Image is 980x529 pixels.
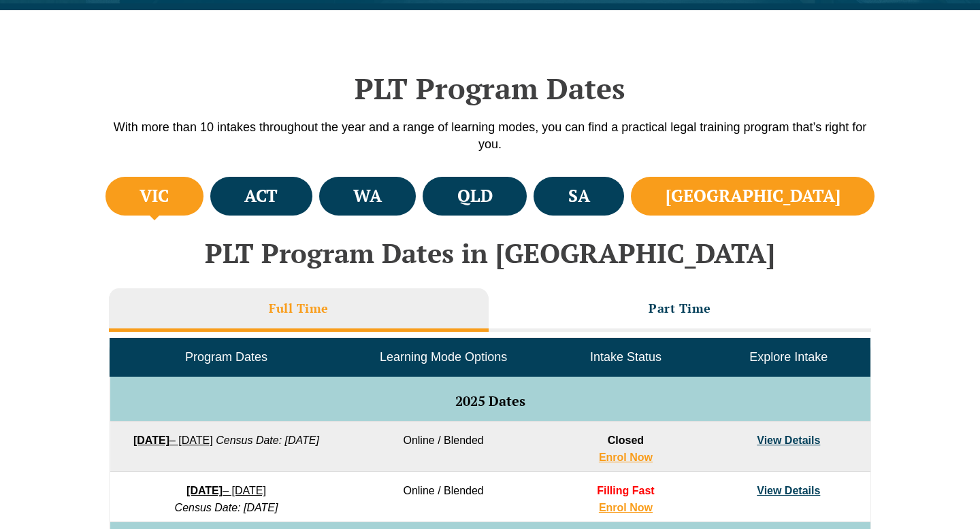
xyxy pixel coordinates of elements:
span: Filling Fast [597,485,654,496]
em: Census Date: [DATE] [216,434,319,446]
a: Enrol Now [599,502,653,513]
a: Enrol Now [599,451,653,463]
td: Online / Blended [342,472,544,522]
td: Online / Blended [342,422,544,472]
span: 2025 Dates [455,392,525,410]
span: Program Dates [185,350,267,364]
a: View Details [757,485,820,496]
a: [DATE]– [DATE] [133,434,213,446]
span: Intake Status [590,350,661,364]
h4: VIC [140,185,169,207]
a: [DATE]– [DATE] [186,485,266,496]
a: View Details [757,434,820,446]
h4: WA [353,185,382,207]
span: Learning Mode Options [380,350,507,364]
span: Closed [608,434,644,446]
h4: QLD [457,185,493,207]
p: With more than 10 intakes throughout the year and a range of learning modes, you can find a pract... [102,119,878,153]
h3: Full Time [269,301,329,316]
h2: PLT Program Dates [102,71,878,105]
h4: [GEOGRAPHIC_DATA] [666,185,840,207]
strong: [DATE] [133,434,169,446]
em: Census Date: [DATE] [175,502,278,513]
h4: ACT [244,185,278,207]
h4: SA [568,185,590,207]
h3: Part Time [649,301,711,316]
span: Explore Intake [749,350,828,364]
strong: [DATE] [186,485,223,496]
h2: PLT Program Dates in [GEOGRAPHIC_DATA] [102,238,878,268]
